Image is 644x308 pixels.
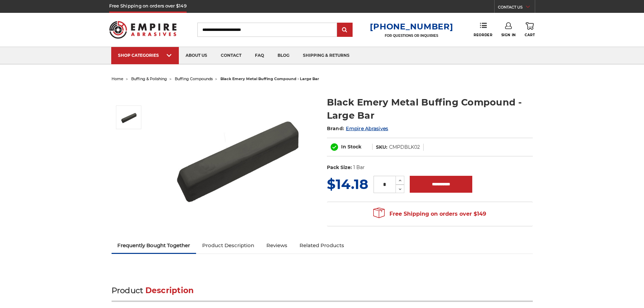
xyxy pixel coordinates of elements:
a: [PHONE_NUMBER] [370,22,453,31]
div: SHOP CATEGORIES [118,53,172,58]
a: buffing compounds [175,76,213,81]
a: Frequently Bought Together [112,238,196,253]
dt: Pack Size: [327,164,352,171]
span: Cart [525,33,535,37]
span: Product [112,286,143,295]
a: Reorder [474,22,492,37]
a: home [112,76,123,81]
img: Black Stainless Steel Buffing Compound [120,109,137,126]
a: faq [248,47,271,64]
a: Empire Abrasives [346,125,388,132]
a: Product Description [196,238,260,253]
span: black emery metal buffing compound - large bar [220,76,319,81]
a: blog [271,47,296,64]
span: Free Shipping on orders over $149 [373,207,486,221]
a: CONTACT US [498,3,535,13]
a: buffing & polishing [131,76,167,81]
span: $14.18 [327,176,368,192]
span: Reorder [474,33,492,37]
span: Brand: [327,125,344,132]
span: Sign In [501,33,516,37]
a: Cart [525,22,535,37]
span: In Stock [341,144,361,150]
a: Related Products [293,238,350,253]
p: FOR QUESTIONS OR INQUIRIES [370,33,453,38]
img: Empire Abrasives [109,17,177,43]
input: Submit [338,23,352,37]
dt: SKU: [376,144,387,151]
a: about us [179,47,214,64]
img: Black Stainless Steel Buffing Compound [169,89,305,224]
dd: CMPDBLK02 [389,144,420,151]
a: contact [214,47,248,64]
dd: 1 Bar [353,164,365,171]
span: Description [145,286,194,295]
a: shipping & returns [296,47,356,64]
h1: Black Emery Metal Buffing Compound - Large Bar [327,96,533,122]
a: Reviews [260,238,293,253]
